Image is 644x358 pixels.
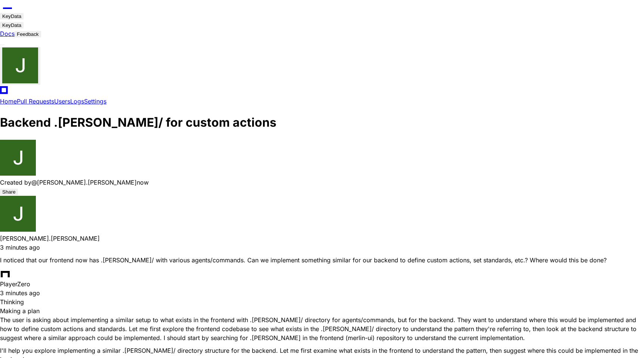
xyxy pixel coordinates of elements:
[84,98,106,105] a: Settings
[17,98,54,105] a: Pull Requests
[70,98,84,105] a: Logs
[31,179,37,186] span: @
[2,47,38,83] img: ACg8ocLpn0xHlhIA5pvKoUKSYOvxSIAvatXNW610fzkHo73o9XIMrg=s96-c
[37,179,137,186] span: [PERSON_NAME].[PERSON_NAME]
[54,98,70,105] a: Users
[15,31,41,37] button: Feedback
[620,333,640,354] iframe: Open customer support
[137,179,149,186] span: now
[2,22,21,28] div: KeyData
[2,13,21,19] div: KeyData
